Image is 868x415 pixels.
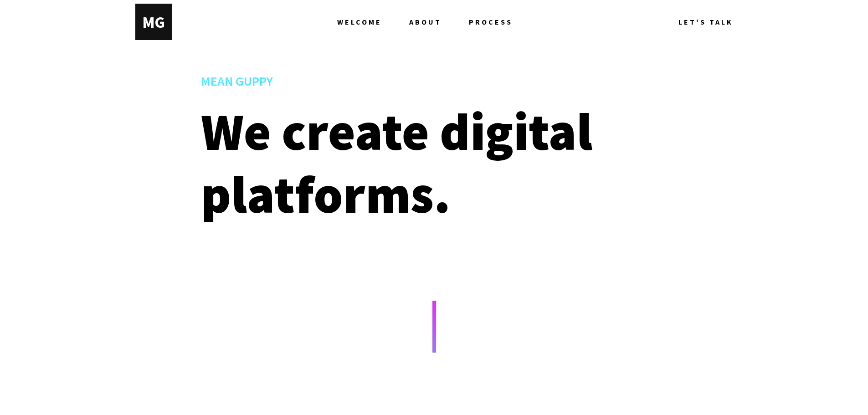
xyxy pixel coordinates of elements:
[337,4,409,40] a: WELCOME
[201,100,668,226] h2: We create digital platforms.
[142,12,164,32] div: M G
[678,4,733,40] a: LET'S TALK
[337,4,382,40] span: WELCOME
[409,4,442,40] span: ABOUT
[469,4,513,40] a: PROCESS
[201,73,668,100] h1: MEAN GUPPY
[409,4,469,40] a: ABOUT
